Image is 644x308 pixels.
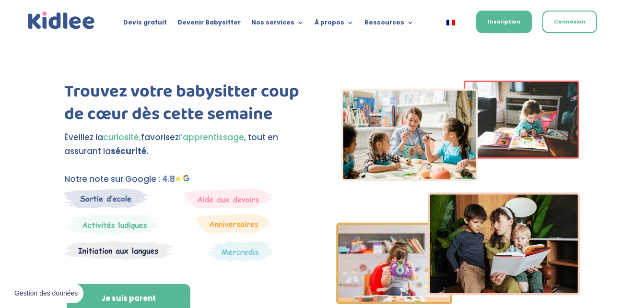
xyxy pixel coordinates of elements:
a: Nos services [251,19,304,30]
a: Devis gratuit [123,19,167,30]
span: curiosité, [103,131,141,143]
picture: Imgs-2 [336,296,580,307]
a: Kidlee Logo [26,10,97,32]
a: Inscription [476,11,532,33]
a: Ressources [364,19,414,30]
button: Gestion des données [9,284,83,304]
span: Gestion des données [14,289,78,298]
img: Anniversaire [196,213,271,234]
p: Notre note sur Google : 4.8 [64,172,308,186]
span: l’apprentissage [179,131,244,143]
a: À propos [315,19,354,30]
a: Connexion [542,11,597,33]
img: logo_kidlee_bleu [26,10,97,32]
img: Thematique [208,240,273,262]
img: weekends [183,189,273,209]
img: Atelier thematique [64,240,173,261]
h1: Trouvez votre babysitter coup de cœur dès cette semaine [64,81,308,130]
a: Devenir Babysitter [177,19,241,30]
img: Français [446,20,455,25]
img: Mercredi [64,213,159,236]
img: Sortie decole [64,189,148,208]
strong: sécurité. [111,145,149,157]
p: Éveillez la favorisez , tout en assurant la [64,130,308,158]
